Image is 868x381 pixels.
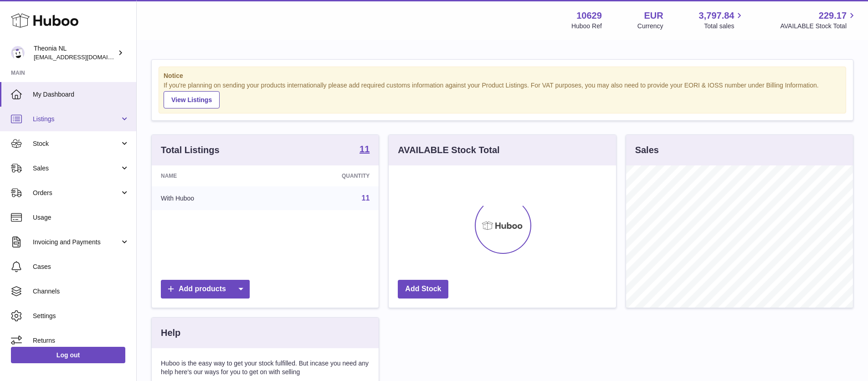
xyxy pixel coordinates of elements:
a: Add products [161,280,250,299]
a: Add Stock [398,280,448,299]
span: 229.17 [819,10,847,22]
a: Log out [11,347,125,363]
h3: AVAILABLE Stock Total [398,144,499,156]
span: Stock [33,139,120,148]
span: My Dashboard [33,90,129,99]
strong: 11 [360,144,370,154]
img: info@wholesomegoods.eu [11,46,25,60]
span: Returns [33,336,129,345]
h3: Sales [635,144,659,156]
a: 3,797.84 Total sales [699,10,745,31]
span: Listings [33,115,120,124]
span: Orders [33,189,120,197]
span: Usage [33,213,129,222]
th: Name [152,165,272,186]
span: Settings [33,312,129,320]
div: Huboo Ref [571,22,602,31]
span: Channels [33,287,129,296]
p: Huboo is the easy way to get your stock fulfilled. But incase you need any help here's our ways f... [161,359,370,376]
a: View Listings [164,91,220,108]
strong: Notice [164,72,841,80]
td: With Huboo [152,186,272,210]
a: 11 [362,194,370,202]
span: Total sales [704,22,745,31]
span: Sales [33,164,120,173]
span: 3,797.84 [699,10,734,22]
a: 11 [360,144,370,155]
h3: Help [161,327,180,339]
span: AVAILABLE Stock Total [780,22,857,31]
h3: Total Listings [161,144,220,156]
span: Invoicing and Payments [33,238,120,247]
a: 229.17 AVAILABLE Stock Total [780,10,857,31]
strong: EUR [644,10,663,22]
strong: 10629 [576,10,602,22]
th: Quantity [272,165,379,186]
div: Theonia NL [34,44,116,62]
div: If you're planning on sending your products internationally please add required customs informati... [164,81,841,108]
div: Currency [637,22,663,31]
span: [EMAIL_ADDRESS][DOMAIN_NAME] [34,53,134,61]
span: Cases [33,263,129,271]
